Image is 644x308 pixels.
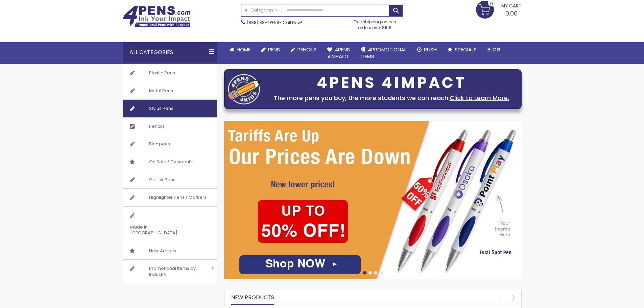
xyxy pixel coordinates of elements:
span: All Categories [245,7,279,13]
span: Highlighter Pens / Markers [142,189,213,206]
div: All Categories [123,42,217,63]
a: Click to Learn More. [450,94,509,102]
span: Made in [GEOGRAPHIC_DATA] [123,218,200,242]
div: prev [495,292,506,304]
a: Pens [256,42,285,57]
a: Pencils [123,118,217,135]
span: Pens [268,46,280,53]
span: Rush [424,46,437,53]
a: All Categories [241,4,282,16]
span: Specials [455,46,477,53]
span: 4PROMOTIONAL ITEMS [361,46,406,60]
span: Plastic Pens [142,64,182,82]
img: /cheap-promotional-products.html [224,121,522,279]
a: Home [224,42,256,57]
a: Blog [482,42,506,57]
span: On Sale / Closeouts [142,153,199,171]
a: Rush [412,42,442,57]
a: Bic® pens [123,135,217,153]
span: Bic® pens [142,135,177,153]
span: Gel Ink Pens [142,171,182,189]
span: Home [237,46,251,53]
span: Promotional Items by Industry [142,260,209,283]
a: Specials [442,42,482,57]
div: The more pens you buy, the more students we can reach. [265,93,518,103]
img: four_pen_logo.png [228,74,262,104]
span: Stylus Pens [142,100,180,117]
span: New Products [231,293,274,301]
a: Promotional Items by Industry [123,260,217,283]
span: Blog [487,46,501,53]
span: Metal Pens [142,82,180,100]
a: Made in [GEOGRAPHIC_DATA] [123,207,217,242]
a: Pencils [285,42,322,57]
a: 4Pens4impact [322,42,355,64]
span: - Call Now! [247,20,302,25]
a: 4PROMOTIONALITEMS [355,42,412,64]
img: 4Pens Custom Pens and Promotional Products [123,6,190,27]
a: On Sale / Closeouts [123,153,217,171]
span: New Arrivals [142,242,183,260]
a: Highlighter Pens / Markers [123,189,217,206]
div: 4PENS 4IMPACT [265,76,518,90]
span: Pencils [297,46,316,53]
a: 0.00 0 [476,1,522,18]
span: Pencils [142,118,171,135]
a: Gel Ink Pens [123,171,217,189]
a: (888) 88-4PENS [247,20,279,25]
span: 0 [490,0,493,7]
a: New Arrivals [123,242,217,260]
span: 0.00 [505,9,518,18]
a: Stylus Pens [123,100,217,117]
div: Free shipping on pen orders over $199 [347,17,403,30]
a: Plastic Pens [123,64,217,82]
a: Metal Pens [123,82,217,100]
div: next [508,292,520,304]
span: 4Pens 4impact [327,46,350,60]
